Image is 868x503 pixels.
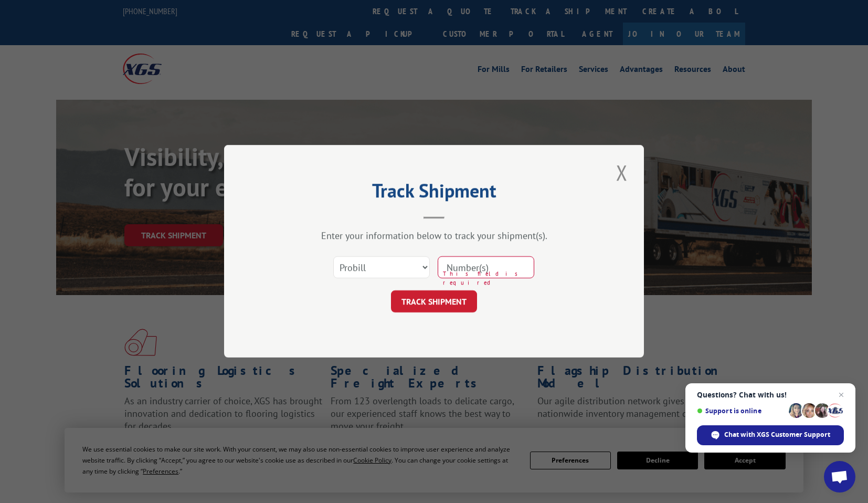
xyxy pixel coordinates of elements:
input: Number(s) [438,257,534,279]
div: Enter your information below to track your shipment(s). [277,230,591,242]
button: TRACK SHIPMENT [391,291,477,313]
span: Chat with XGS Customer Support [724,430,830,439]
h2: Track Shipment [277,183,591,203]
span: Questions? Chat with us! [697,391,844,399]
span: This field is required [443,270,534,287]
span: Support is online [697,407,785,415]
button: Close modal [613,158,631,187]
a: Open chat [824,461,855,492]
span: Chat with XGS Customer Support [697,425,844,445]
